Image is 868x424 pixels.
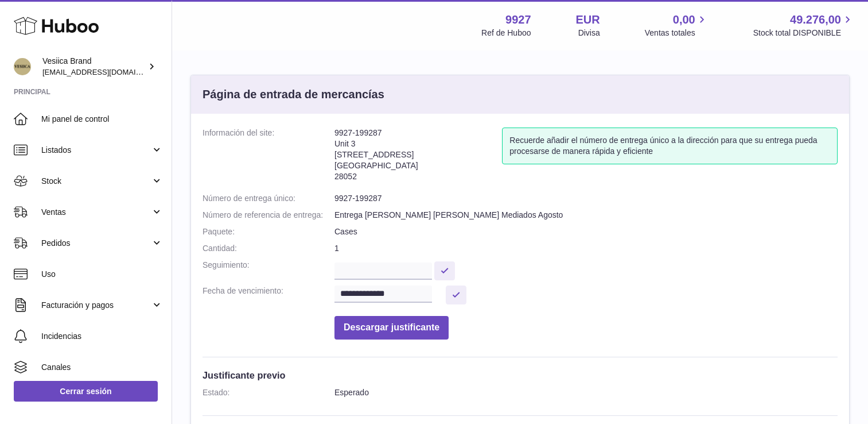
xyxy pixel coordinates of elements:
span: Uso [41,269,163,280]
a: Cerrar sesión [14,381,158,402]
div: Ref de Huboo [481,28,531,38]
div: Vesiica Brand [42,56,146,78]
span: Pedidos [41,238,151,249]
strong: EUR [576,12,600,28]
dd: Entrega [PERSON_NAME] [PERSON_NAME] Mediados Agosto [334,210,838,221]
h3: Justificante previo [203,369,838,381]
dt: Fecha de vencimiento: [203,286,334,304]
div: Divisa [578,28,600,38]
dt: Seguimiento: [203,260,334,280]
a: 0,00 Ventas totales [645,12,709,38]
strong: 9927 [505,12,531,28]
dt: Cantidad: [203,243,334,254]
span: Stock [41,176,151,187]
dd: Cases [334,226,838,237]
span: 0,00 [673,12,695,28]
dd: Esperado [334,387,838,398]
dd: 1 [334,243,838,254]
button: Descargar justificante [334,316,449,340]
span: Mi panel de control [41,114,163,125]
dd: 9927-199287 [334,193,838,204]
div: Recuerde añadir el número de entrega único a la dirección para que su entrega pueda procesarse de... [502,128,838,164]
span: Canales [41,362,163,373]
dt: Número de entrega único: [203,193,334,204]
dt: Estado: [203,387,334,398]
a: 49.276,00 Stock total DISPONIBLE [753,12,854,38]
span: Stock total DISPONIBLE [753,28,854,38]
span: Facturación y pagos [41,300,151,311]
span: Incidencias [41,331,163,342]
span: [EMAIL_ADDRESS][DOMAIN_NAME] [42,67,169,76]
dt: Información del site: [203,128,334,187]
h3: Página de entrada de mercancías [203,87,384,102]
dt: Número de referencia de entrega: [203,210,334,221]
span: Ventas [41,207,151,218]
address: 9927-199287 Unit 3 [STREET_ADDRESS] [GEOGRAPHIC_DATA] 28052 [334,128,502,187]
span: Listados [41,145,151,156]
span: Ventas totales [645,28,709,38]
span: 49.276,00 [790,12,841,28]
img: logistic@vesiica.com [14,58,31,75]
dt: Paquete: [203,226,334,237]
